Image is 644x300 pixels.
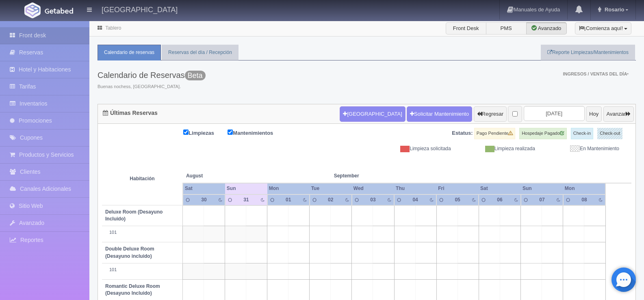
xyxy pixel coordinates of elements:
[162,45,239,60] a: Reservas del día / Recepción
[597,128,622,139] label: Check-out
[228,129,233,135] input: Mantenimientos
[98,84,206,90] span: Buenas nochess, [GEOGRAPHIC_DATA].
[526,22,567,35] label: Avanzado
[267,183,310,194] th: Mon
[324,196,337,203] div: 02
[474,128,515,139] label: Pago Pendiente
[436,183,479,194] th: Fri
[183,128,226,137] label: Limpiezas
[98,45,161,60] a: Calendario de reservas
[541,145,625,152] div: En Mantenimiento
[197,196,210,203] div: 30
[105,209,163,222] b: Deluxe Room (Desayuno Incluido)
[102,4,178,14] h4: [GEOGRAPHIC_DATA]
[105,283,160,296] b: Romantic Deluxe Room (Desayuno Incluido)
[563,71,629,76] span: Ingresos / Ventas del día
[541,45,635,60] a: Reporte Limpiezas/Mantenimientos
[521,183,563,194] th: Sun
[340,106,405,122] button: [GEOGRAPHIC_DATA]
[536,196,548,203] div: 07
[493,196,506,203] div: 06
[105,25,121,31] a: Tablero
[578,196,590,203] div: 08
[603,106,634,122] button: Avanzar
[105,229,179,236] div: 101
[446,22,486,35] label: Front Desk
[310,183,352,194] th: Tue
[451,196,464,203] div: 05
[603,6,624,13] span: Rosario
[452,129,473,137] label: Estatus:
[586,106,602,122] button: Hoy
[373,145,457,152] div: Limpieza solicitada
[571,128,593,139] label: Check-in
[334,173,412,179] span: September
[183,183,225,194] th: Sat
[105,267,179,273] div: 101
[24,2,41,18] img: Getabed
[183,129,189,135] input: Limpiezas
[409,196,421,203] div: 04
[563,183,605,194] th: Mon
[185,71,206,80] span: Beta
[366,196,379,203] div: 03
[282,196,295,203] div: 01
[457,145,541,152] div: Limpieza realizada
[479,183,521,194] th: Sat
[225,183,267,194] th: Sun
[474,106,507,122] button: Regresar
[486,22,527,35] label: PMS
[105,246,154,259] b: Double Deluxe Room (Desayuno incluido)
[228,128,285,137] label: Mantenimientos
[130,176,154,181] strong: Habitación
[352,183,394,194] th: Wed
[519,128,567,139] label: Hospedaje Pagado
[407,106,472,122] a: Solicitar Mantenimiento
[98,71,206,80] h3: Calendario de Reservas
[575,22,631,35] button: ¡Comienza aquí!
[103,110,158,116] h4: Últimas Reservas
[240,196,252,203] div: 31
[186,173,264,179] span: August
[394,183,436,194] th: Thu
[45,8,73,14] img: Getabed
